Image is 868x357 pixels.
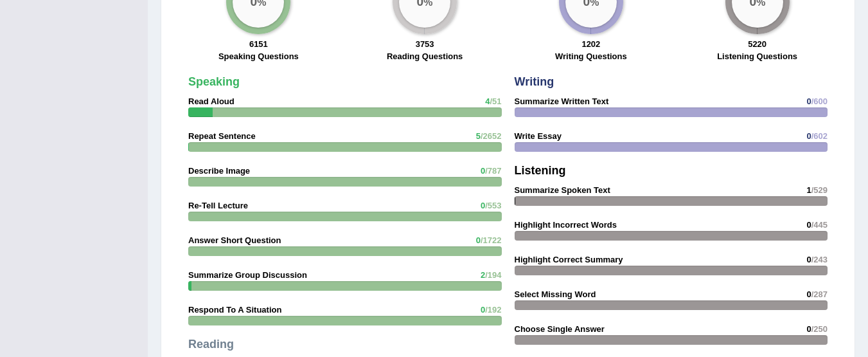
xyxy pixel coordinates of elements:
strong: Summarize Group Discussion [188,270,307,280]
label: Listening Questions [717,50,797,62]
strong: Reading [188,338,234,351]
span: 1 [806,185,811,195]
span: /1722 [481,235,502,245]
span: /602 [811,131,828,141]
strong: Repeat Sentence [188,131,256,141]
span: /250 [811,324,828,334]
strong: Describe Image [188,166,250,176]
span: /787 [485,166,501,176]
strong: Summarize Written Text [515,96,609,106]
span: /192 [485,305,501,315]
span: 0 [481,305,485,315]
strong: Read Aloud [188,96,235,106]
span: /243 [811,255,828,264]
span: 0 [806,289,811,299]
strong: 3753 [416,39,434,49]
span: 0 [481,166,485,176]
span: 5 [476,131,481,141]
span: 0 [806,220,811,230]
span: 0 [806,255,811,264]
strong: Writing [515,75,554,88]
strong: Answer Short Question [188,235,281,245]
span: /600 [811,96,828,106]
strong: Respond To A Situation [188,305,281,315]
span: 4 [485,96,490,106]
span: /2652 [481,131,502,141]
span: 0 [806,96,811,106]
strong: Re-Tell Lecture [188,201,248,210]
label: Writing Questions [555,50,627,62]
strong: Summarize Spoken Text [515,185,610,195]
label: Speaking Questions [218,50,299,62]
span: 0 [481,201,485,210]
span: /529 [811,185,828,195]
span: /287 [811,289,828,299]
strong: Listening [515,164,566,177]
span: /194 [485,270,501,280]
strong: Select Missing Word [515,289,596,299]
span: 2 [481,270,485,280]
span: /553 [485,201,501,210]
strong: 5220 [748,39,766,49]
strong: Speaking [188,75,240,88]
span: /445 [811,220,828,230]
strong: Choose Single Answer [515,324,605,334]
strong: 1202 [581,39,600,49]
label: Reading Questions [387,50,463,62]
strong: Highlight Incorrect Words [515,220,617,230]
strong: Highlight Correct Summary [515,255,623,264]
span: /51 [490,96,501,106]
span: 0 [806,324,811,334]
span: 0 [806,131,811,141]
strong: 6151 [249,39,268,49]
span: 0 [476,235,481,245]
strong: Write Essay [515,131,562,141]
